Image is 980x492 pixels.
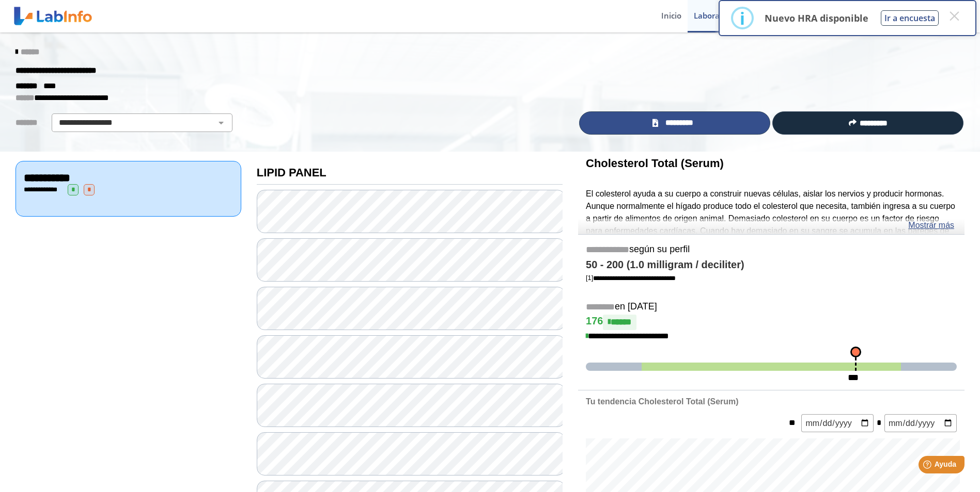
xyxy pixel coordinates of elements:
a: [1] [586,274,676,282]
button: Ir a encuesta [881,10,939,26]
button: Close this dialog [945,7,963,25]
div: i [740,9,745,27]
h4: 176 [586,315,957,330]
p: El colesterol ayuda a su cuerpo a construir nuevas células, aislar los nervios y producir hormona... [586,188,957,274]
input: mm/dd/yyyy [884,414,957,432]
b: Cholesterol Total (Serum) [586,157,724,170]
h4: 50 - 200 (1.0 milligram / deciliter) [586,259,957,271]
p: Nuevo HRA disponible [765,12,868,24]
h5: en [DATE] [586,301,957,313]
b: Tu tendencia Cholesterol Total (Serum) [586,397,738,406]
iframe: Help widget launcher [888,452,969,481]
a: Mostrar más [908,219,954,232]
b: LIPID PANEL [257,166,326,179]
input: mm/dd/yyyy [801,414,874,432]
h5: según su perfil [586,244,957,256]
